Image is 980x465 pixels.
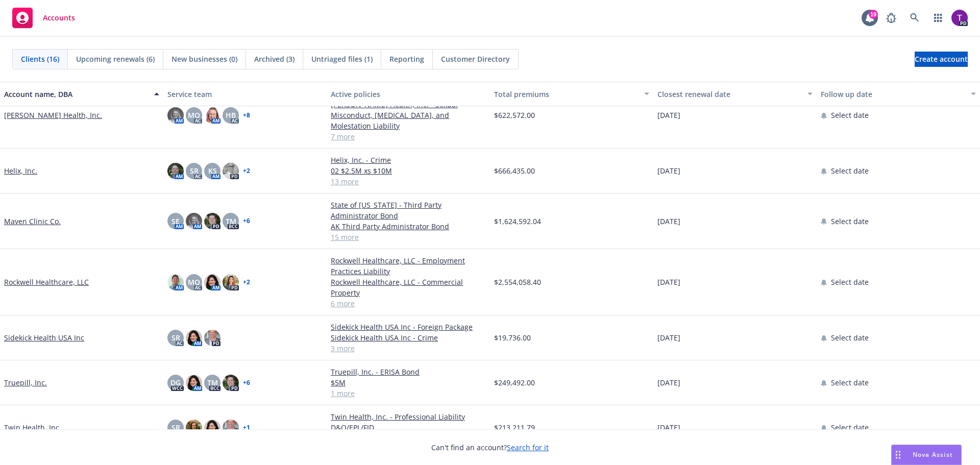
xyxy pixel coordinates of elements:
[869,10,878,19] div: 19
[331,89,486,100] div: Active policies
[892,445,904,464] div: Drag to move
[951,10,968,26] img: photo
[204,274,220,290] img: photo
[657,277,680,287] span: [DATE]
[243,112,250,118] a: + 8
[494,216,541,227] span: $1,624,592.04
[204,330,220,346] img: photo
[21,54,59,64] span: Clients (16)
[171,54,237,64] span: New businesses (0)
[43,14,75,22] span: Accounts
[8,4,79,32] a: Accounts
[327,82,490,106] button: Active policies
[208,165,217,176] span: KS
[243,168,250,174] a: + 2
[657,165,680,176] span: [DATE]
[331,411,486,422] a: Twin Health, Inc. - Professional Liability
[4,165,37,176] a: Helix, Inc.
[904,8,925,28] a: Search
[163,82,327,106] button: Service team
[223,420,239,436] img: photo
[928,8,948,28] a: Switch app
[831,422,869,433] span: Select date
[190,165,199,176] span: SR
[170,377,181,388] span: DG
[331,366,486,377] a: Truepill, Inc. - ERISA Bond
[653,82,817,106] button: Closest renewal date
[657,422,680,433] span: [DATE]
[311,54,373,64] span: Untriaged files (1)
[331,221,486,232] a: AK Third Party Administrator Bond
[207,377,218,388] span: TM
[494,165,535,176] span: $666,435.00
[243,380,250,386] a: + 6
[188,277,200,287] span: MQ
[186,213,202,229] img: photo
[4,110,102,120] a: [PERSON_NAME] Health, Inc.
[490,82,653,106] button: Total premiums
[4,377,47,388] a: Truepill, Inc.
[431,442,549,453] span: Can't find an account?
[331,255,486,277] a: Rockwell Healthcare, LLC - Employment Practices Liability
[331,422,486,433] a: D&O/EPL/FID
[831,277,869,287] span: Select date
[167,274,184,290] img: photo
[331,332,486,343] a: Sidekick Health USA Inc - Crime
[331,377,486,388] a: $5M
[331,165,486,176] a: 02 $2.5M xs $10M
[331,155,486,165] a: Helix, Inc. - Crime
[186,330,202,346] img: photo
[226,110,236,120] span: HB
[167,107,184,124] img: photo
[494,332,531,343] span: $19,736.00
[171,332,180,343] span: SR
[494,277,541,287] span: $2,554,058.40
[223,274,239,290] img: photo
[4,89,148,100] div: Account name, DBA
[915,52,968,67] a: Create account
[817,82,980,106] button: Follow up date
[171,216,180,227] span: SE
[4,277,89,287] a: Rockwell Healthcare, LLC
[494,377,535,388] span: $249,492.00
[331,200,486,221] a: State of [US_STATE] - Third Party Administrator Bond
[243,279,250,285] a: + 2
[831,377,869,388] span: Select date
[254,54,295,64] span: Archived (3)
[657,89,801,100] div: Closest renewal date
[331,322,486,332] a: Sidekick Health USA Inc - Foreign Package
[243,218,250,224] a: + 6
[831,216,869,227] span: Select date
[331,388,486,399] a: 1 more
[331,176,486,187] a: 13 more
[4,216,61,227] a: Maven Clinic Co.
[657,377,680,388] span: [DATE]
[821,89,965,100] div: Follow up date
[831,165,869,176] span: Select date
[891,445,962,465] button: Nova Assist
[331,277,486,298] a: Rockwell Healthcare, LLC - Commercial Property
[331,131,486,142] a: 7 more
[331,298,486,309] a: 6 more
[171,422,180,433] span: SR
[188,110,200,120] span: MQ
[494,110,535,120] span: $622,572.00
[657,216,680,227] span: [DATE]
[4,332,84,343] a: Sidekick Health USA Inc
[167,89,323,100] div: Service team
[389,54,424,64] span: Reporting
[204,213,220,229] img: photo
[4,422,61,433] a: Twin Health, Inc.
[204,420,220,436] img: photo
[223,375,239,391] img: photo
[441,54,510,64] span: Customer Directory
[657,110,680,120] span: [DATE]
[223,163,239,179] img: photo
[331,232,486,242] a: 15 more
[167,163,184,179] img: photo
[186,420,202,436] img: photo
[657,332,680,343] span: [DATE]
